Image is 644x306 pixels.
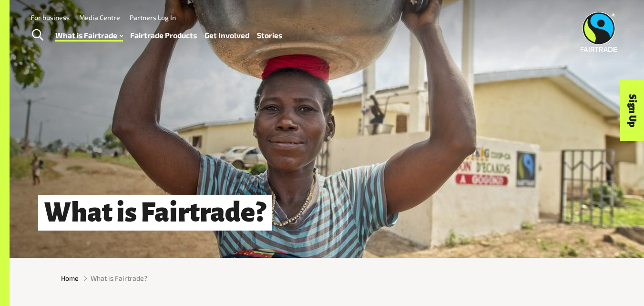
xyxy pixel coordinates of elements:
a: Media Centre [79,13,120,21]
a: What is Fairtrade [55,29,123,42]
h1: What is Fairtrade? [38,195,272,230]
a: For business [31,13,70,21]
a: Stories [257,29,282,42]
span: What is Fairtrade? [91,273,147,283]
a: Get Involved [204,29,249,42]
a: Home [61,273,79,283]
a: Fairtrade Products [130,29,197,42]
img: Fairtrade Australia New Zealand logo [581,12,617,52]
a: Toggle Search [26,23,49,47]
a: Partners Log In [130,13,176,21]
